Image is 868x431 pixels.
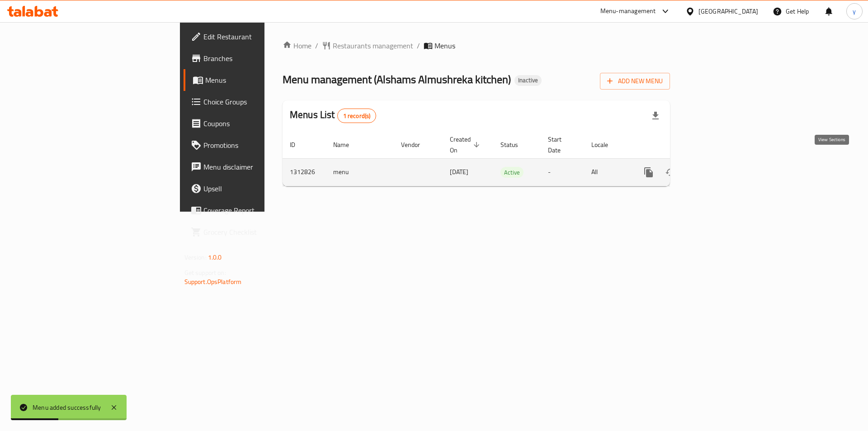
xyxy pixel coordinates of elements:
[645,105,666,127] div: Export file
[600,6,656,17] div: Menu-management
[184,156,325,178] a: Menu disclaimer
[184,221,325,243] a: Grocery Checklist
[417,40,420,51] li: /
[584,158,631,186] td: All
[184,91,325,113] a: Choice Groups
[290,139,307,150] span: ID
[401,139,432,150] span: Vendor
[283,69,511,90] span: Menu management ( Alshams Almushreka kitchen )
[184,251,207,263] span: Version:
[338,112,376,120] span: 1 record(s)
[203,205,318,216] span: Coverage Report
[184,199,325,221] a: Coverage Report
[337,109,377,123] div: Total records count
[203,31,318,42] span: Edit Restaurant
[333,40,413,51] span: Restaurants management
[203,96,318,107] span: Choice Groups
[283,131,732,186] table: enhanced table
[208,251,222,263] span: 1.0.0
[591,139,620,150] span: Locale
[184,113,325,134] a: Coupons
[638,161,660,183] button: more
[203,53,318,64] span: Branches
[500,139,530,150] span: Status
[500,167,524,178] div: Active
[600,73,670,90] button: Add New Menu
[326,158,394,186] td: menu
[203,183,318,194] span: Upsell
[184,267,226,279] span: Get support on:
[631,131,732,159] th: Actions
[514,76,542,84] span: Inactive
[607,76,663,87] span: Add New Menu
[203,140,318,151] span: Promotions
[203,161,318,172] span: Menu disclaimer
[514,75,542,86] div: Inactive
[283,40,670,51] nav: breadcrumb
[184,69,325,91] a: Menus
[184,26,325,47] a: Edit Restaurant
[322,40,413,51] a: Restaurants management
[660,161,681,183] button: Change Status
[541,158,584,186] td: -
[434,40,455,51] span: Menus
[184,47,325,69] a: Branches
[290,108,376,123] h2: Menus List
[450,166,468,178] span: [DATE]
[333,139,361,150] span: Name
[203,118,318,129] span: Coupons
[205,75,318,85] span: Menus
[500,167,524,178] span: Active
[203,227,318,237] span: Grocery Checklist
[33,403,101,412] div: Menu added successfully
[548,134,573,156] span: Start Date
[698,6,758,16] div: [GEOGRAPHIC_DATA]
[184,134,325,156] a: Promotions
[450,134,482,156] span: Created On
[184,178,325,199] a: Upsell
[853,6,856,16] span: y
[184,276,242,288] a: Support.OpsPlatform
